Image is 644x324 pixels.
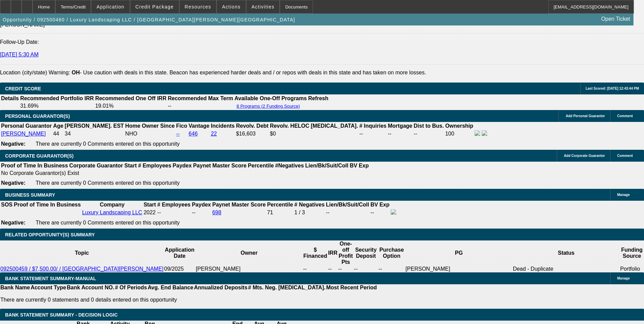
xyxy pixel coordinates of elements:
[267,210,293,216] div: 71
[564,154,605,158] span: Add Corporate Guarantor
[236,123,269,129] b: Revolv. Debt
[5,86,41,91] span: CREDIT SCORE
[620,240,644,266] th: Funding Source
[354,240,378,266] th: Security Deposit
[617,114,633,118] span: Comment
[196,266,303,272] td: [PERSON_NAME]
[1,201,13,208] th: SOS
[378,240,405,266] th: Purchase Option
[513,240,620,266] th: Status
[294,202,325,208] b: # Negatives
[338,266,354,272] td: --
[115,284,147,291] th: # Of Periods
[328,266,338,272] td: --
[370,202,389,208] b: BV Exp
[388,130,413,138] td: --
[252,4,275,10] span: Activities
[475,130,480,136] img: facebook-icon.png
[267,202,293,208] b: Percentile
[53,123,63,129] b: Age
[130,0,179,13] button: Credit Package
[20,95,94,102] th: Recommended Portfolio IRR
[193,163,246,168] b: Paynet Master Score
[185,4,211,10] span: Resources
[270,123,358,129] b: Revolv. HELOC [MEDICAL_DATA].
[586,87,639,90] span: Last Scored: [DATE] 12:43:44 PM
[211,123,235,129] b: Incidents
[617,154,633,158] span: Comment
[246,0,280,13] button: Activities
[354,266,378,272] td: --
[5,232,95,237] span: RELATED OPPORTUNITY(S) SUMMARY
[91,0,129,13] button: Application
[294,210,325,216] div: 1 / 3
[222,4,241,10] span: Actions
[5,312,118,318] span: Bank Statement Summary - Decision Logic
[338,240,354,266] th: One-off Profit Pts
[0,297,377,303] p: There are currently 0 statements and 0 details entered on this opportunity
[378,266,405,272] td: --
[212,210,221,215] a: 698
[5,113,70,119] span: PERSONAL GUARANTOR(S)
[36,141,180,147] span: There are currently 0 Comments entered on this opportunity
[65,123,124,129] b: [PERSON_NAME]. EST
[305,163,348,168] b: Lien/Bk/Suit/Coll
[617,193,630,197] span: Manage
[192,202,211,208] b: Paydex
[1,123,52,129] b: Personal Guarantor
[135,4,174,10] span: Credit Package
[391,209,396,215] img: facebook-icon.png
[167,103,234,109] td: --
[138,163,171,168] b: # Employees
[176,123,187,129] b: Fico
[14,201,81,208] th: Proof of Time In Business
[211,131,217,137] a: 22
[173,163,192,168] b: Paydex
[326,202,369,208] b: Lien/Bk/Suit/Coll
[234,95,307,102] th: Available One-Off Programs
[405,240,513,266] th: PG
[1,180,25,186] b: Negative:
[30,284,67,291] th: Account Type
[164,240,196,266] th: Application Date
[326,284,377,291] th: Most Recent Period
[235,103,302,109] button: 8 Programs (2 Funding Source)
[100,202,125,208] b: Company
[0,266,164,272] a: 092500459 / $7,500.00/ / [GEOGRAPHIC_DATA][PERSON_NAME]
[482,130,487,136] img: linkedin-icon.png
[95,103,167,109] td: 19.01%
[125,130,175,138] td: NHO
[144,202,156,208] b: Start
[72,70,80,75] b: OH
[143,209,156,216] td: 2022
[191,209,211,216] td: --
[217,0,246,13] button: Actions
[167,95,234,102] th: Recommended Max Term
[1,95,19,102] th: Details
[124,163,136,168] b: Start
[1,170,372,177] td: No Corporate Guarantor(s) Exist
[5,153,74,159] span: CORPORATE GUARANTOR(S)
[196,240,303,266] th: Owner
[566,114,605,118] span: Add Personal Guarantor
[157,202,190,208] b: # Employees
[308,95,329,102] th: Refresh
[157,210,161,215] span: --
[617,276,630,280] span: Manage
[96,4,124,10] span: Application
[36,180,180,186] span: There are currently 0 Comments entered on this opportunity
[370,209,390,216] td: --
[388,123,412,129] b: Mortgage
[445,130,474,138] td: 100
[189,131,198,137] a: 646
[359,123,386,129] b: # Inquiries
[236,130,269,138] td: $16,603
[405,266,513,272] td: [PERSON_NAME]
[5,192,55,198] span: BUSINESS SUMMARY
[414,123,444,129] b: Dist to Bus.
[413,130,444,138] td: --
[303,266,328,272] td: --
[95,95,167,102] th: Recommended One Off IRR
[1,141,25,147] b: Negative:
[5,276,96,281] span: BANK STATEMENT SUMMARY-MANUAL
